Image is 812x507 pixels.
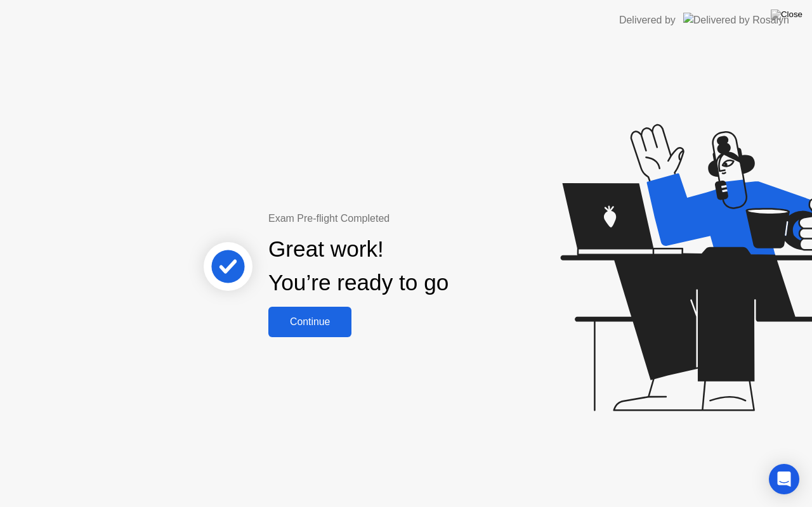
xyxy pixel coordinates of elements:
div: Delivered by [619,13,676,28]
div: Great work! You’re ready to go [268,233,449,300]
div: Open Intercom Messenger [769,464,799,494]
button: Continue [268,307,351,337]
img: Close [771,10,802,20]
div: Exam Pre-flight Completed [268,211,530,226]
img: Delivered by Rosalyn [683,13,789,27]
div: Continue [272,316,348,328]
